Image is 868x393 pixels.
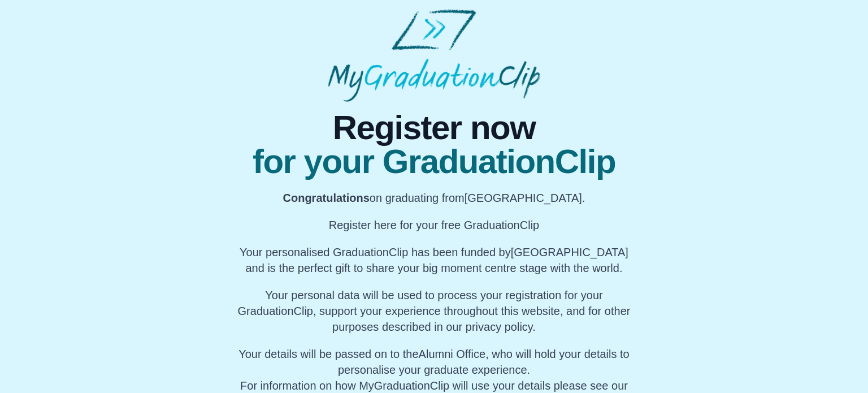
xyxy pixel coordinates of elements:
[231,145,637,179] span: for your GraduationClip
[328,9,540,102] img: MyGraduationClip
[231,217,637,233] p: Register here for your free GraduationClip
[283,192,370,204] b: Congratulations
[419,348,486,360] span: Alumni Office
[231,190,637,206] p: on graduating from [GEOGRAPHIC_DATA].
[238,348,630,376] span: Your details will be passed on to the , who will hold your details to personalise your graduate e...
[231,244,637,276] p: Your personalised GraduationClip has been funded by [GEOGRAPHIC_DATA] and is the perfect gift to ...
[231,111,637,145] span: Register now
[231,287,637,335] p: Your personal data will be used to process your registration for your GraduationClip, support you...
